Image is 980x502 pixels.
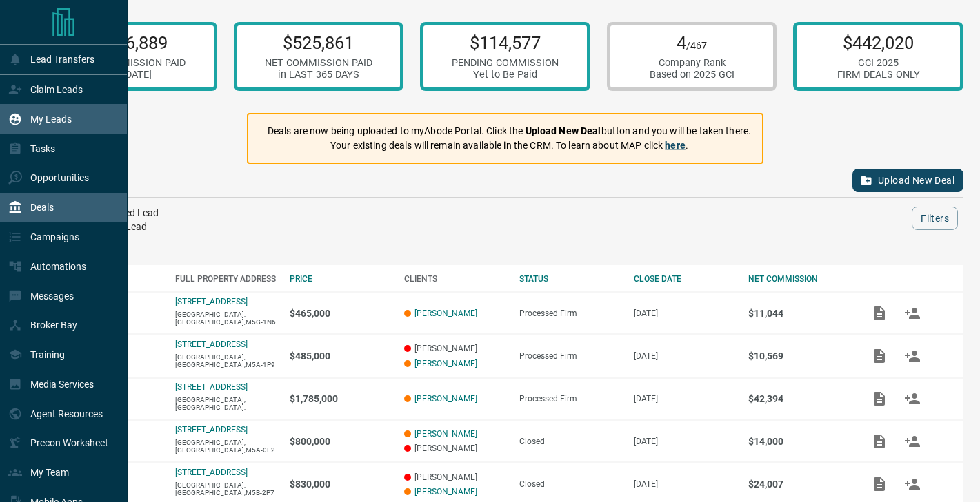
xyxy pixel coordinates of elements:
p: Deals are now being uploaded to myAbode Portal. Click the button and you will be taken there. [268,124,751,138]
div: NET COMMISSION PAID [78,57,186,69]
div: in [DATE] [78,69,186,81]
p: [DATE] [634,351,734,361]
p: $376,889 [78,32,186,53]
span: Add / View Documents [863,436,896,446]
p: [GEOGRAPHIC_DATA],[GEOGRAPHIC_DATA],M5A-1P9 [175,353,276,368]
div: NET COMMISSION [748,274,849,284]
a: [STREET_ADDRESS] [175,425,248,435]
p: $525,861 [265,32,372,53]
a: [STREET_ADDRESS] [175,468,248,477]
a: [PERSON_NAME] [414,394,477,404]
p: [GEOGRAPHIC_DATA],[GEOGRAPHIC_DATA],M5A-0E2 [175,439,276,454]
div: FIRM DEALS ONLY [837,69,920,81]
p: $830,000 [290,479,390,490]
a: [STREET_ADDRESS] [175,382,248,392]
strong: Upload New Deal [526,125,601,136]
p: [GEOGRAPHIC_DATA],[GEOGRAPHIC_DATA],M5G-1N6 [175,311,276,326]
p: $42,394 [748,393,849,404]
p: [PERSON_NAME] [404,472,505,482]
p: [DATE] [634,437,734,446]
span: Match Clients [896,479,929,488]
a: [STREET_ADDRESS] [175,297,248,306]
div: GCI 2025 [837,57,920,69]
span: Match Clients [896,393,929,403]
span: Add / View Documents [863,393,896,403]
span: Match Clients [896,436,929,446]
div: Processed Firm [519,308,620,318]
div: Company Rank [650,57,734,69]
p: [PERSON_NAME] [404,443,505,453]
a: [PERSON_NAME] [414,308,477,318]
a: here [665,140,686,151]
span: Add / View Documents [863,479,896,488]
p: $485,000 [290,351,390,362]
span: Match Clients [896,308,929,317]
span: /467 [686,40,707,52]
span: Match Clients [896,351,929,360]
p: [DATE] [634,394,734,404]
div: CLOSE DATE [634,274,734,284]
span: Add / View Documents [863,308,896,317]
a: [PERSON_NAME] [414,359,477,368]
div: Yet to Be Paid [452,69,559,81]
a: [PERSON_NAME] [414,429,477,439]
p: $442,020 [837,32,920,53]
div: NET COMMISSION PAID [265,57,372,69]
a: [PERSON_NAME] [414,487,477,496]
div: Processed Firm [519,394,620,404]
p: $1,785,000 [290,393,390,404]
a: [STREET_ADDRESS] [175,339,248,349]
div: Processed Firm [519,351,620,361]
p: 4 [650,32,734,53]
p: [DATE] [634,308,734,318]
button: Upload New Deal [852,169,963,192]
p: [GEOGRAPHIC_DATA],[GEOGRAPHIC_DATA],M5B-2P7 [175,481,276,496]
div: FULL PROPERTY ADDRESS [175,274,276,284]
p: [PERSON_NAME] [404,344,505,353]
p: $465,000 [290,308,390,319]
p: Your existing deals will remain available in the CRM. To learn about MAP click . [268,138,751,153]
p: $800,000 [290,436,390,447]
p: $114,577 [452,32,559,53]
div: Closed [519,437,620,446]
button: Filters [912,207,958,230]
p: $24,007 [748,479,849,490]
div: CLIENTS [404,274,505,284]
p: [GEOGRAPHIC_DATA],[GEOGRAPHIC_DATA],--- [175,396,276,411]
div: in LAST 365 DAYS [265,69,372,81]
p: $10,569 [748,351,849,362]
div: Based on 2025 GCI [650,69,734,81]
div: PRICE [290,274,390,284]
p: $14,000 [748,436,849,447]
span: Add / View Documents [863,351,896,360]
p: [DATE] [634,479,734,489]
div: STATUS [519,274,620,284]
div: PENDING COMMISSION [452,57,559,69]
p: $11,044 [748,308,849,319]
div: Closed [519,479,620,489]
